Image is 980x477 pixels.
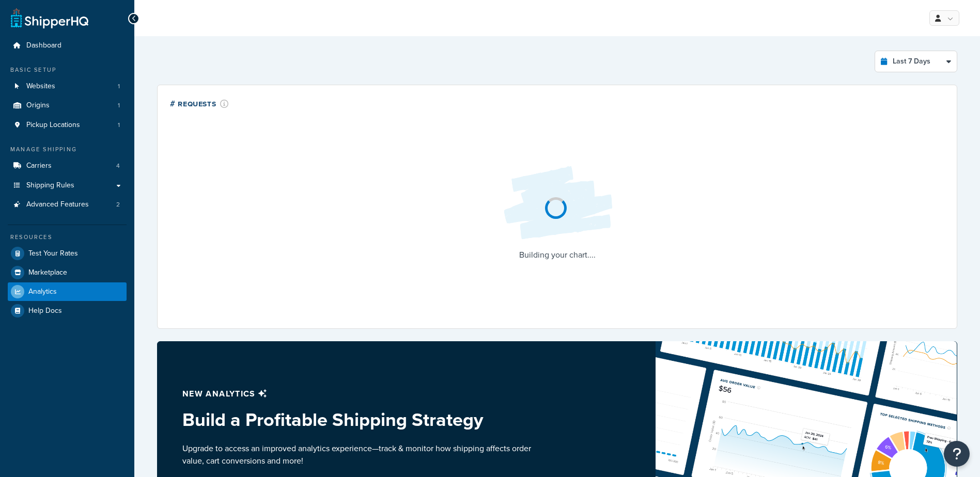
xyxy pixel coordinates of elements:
div: Manage Shipping [8,145,127,154]
a: Marketplace [8,263,127,282]
a: Dashboard [8,36,127,55]
span: 4 [116,162,120,170]
span: 2 [116,200,120,209]
p: New analytics [182,387,533,401]
span: Pickup Locations [26,121,80,130]
span: Test Your Rates [28,249,78,258]
span: Websites [26,82,55,91]
p: Building your chart.... [495,248,619,262]
a: Analytics [8,282,127,301]
a: Test Your Rates [8,244,127,263]
p: Upgrade to access an improved analytics experience—track & monitor how shipping affects order val... [182,442,533,467]
a: Shipping Rules [8,176,127,195]
span: Help Docs [28,307,62,315]
h3: Build a Profitable Shipping Strategy [182,409,533,430]
span: 1 [118,82,120,91]
div: Basic Setup [8,66,127,74]
div: Resources [8,233,127,242]
a: Origins1 [8,96,127,115]
a: Websites1 [8,77,127,96]
span: Advanced Features [26,200,89,209]
a: Help Docs [8,301,127,320]
span: Dashboard [26,41,61,50]
li: Carriers [8,156,127,176]
button: Open Resource Center [944,441,970,467]
a: Advanced Features2 [8,195,127,214]
li: Pickup Locations [8,116,127,135]
span: Origins [26,101,50,110]
span: Carriers [26,162,52,170]
a: Pickup Locations1 [8,116,127,135]
a: Carriers4 [8,156,127,176]
div: # Requests [170,98,229,109]
span: Analytics [28,288,57,296]
li: Advanced Features [8,195,127,214]
img: Loading... [495,158,619,248]
span: 1 [118,121,120,130]
span: Marketplace [28,268,67,277]
li: Origins [8,96,127,115]
span: 1 [118,101,120,110]
span: Shipping Rules [26,181,74,190]
li: Websites [8,77,127,96]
